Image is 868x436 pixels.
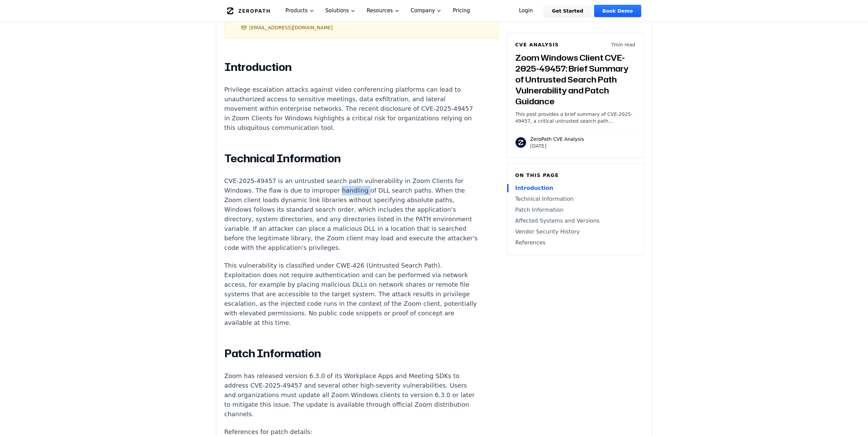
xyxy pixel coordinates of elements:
a: Technical Information [515,195,635,203]
a: Book Demo [594,5,641,17]
a: Vendor Security History [515,228,635,236]
a: [EMAIL_ADDRESS][DOMAIN_NAME] [241,24,333,31]
a: Patch Information [515,206,635,214]
p: [DATE] [530,142,584,149]
a: Get Started [544,5,591,17]
p: 7 min read [611,41,635,48]
p: CVE-2025-49457 is an untrusted search path vulnerability in Zoom Clients for Windows. The flaw is... [224,176,478,253]
p: This vulnerability is classified under CWE-426 (Untrusted Search Path). Exploitation does not req... [224,261,478,328]
h6: CVE Analysis [515,41,559,48]
h2: Introduction [224,60,478,74]
a: References [515,239,635,247]
a: Affected Systems and Versions [515,217,635,225]
img: ZeroPath CVE Analysis [515,137,526,148]
a: Login [511,5,541,17]
p: ZeroPath CVE Analysis [530,136,584,142]
p: Privilege escalation attacks against video conferencing platforms can lead to unauthorized access... [224,85,478,133]
p: This post provides a brief summary of CVE-2025-49457, a critical untrusted search path vulnerabil... [515,111,635,124]
h3: Zoom Windows Client CVE-2025-49457: Brief Summary of Untrusted Search Path Vulnerability and Patc... [515,52,635,107]
h2: Technical Information [224,152,478,165]
a: Introduction [515,184,635,192]
h2: Patch Information [224,347,478,360]
p: Zoom has released version 6.3.0 of its Workplace Apps and Meeting SDKs to address CVE-2025-49457 ... [224,371,478,419]
h6: On this page [515,172,635,179]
